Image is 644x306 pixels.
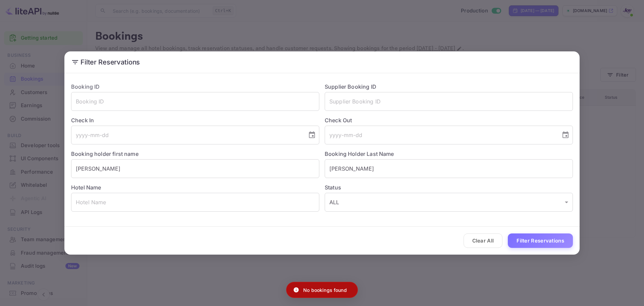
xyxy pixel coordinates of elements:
[464,233,503,248] button: Clear All
[305,128,319,142] button: Choose date
[325,116,573,124] label: Check Out
[325,183,573,191] label: Status
[64,51,580,73] h2: Filter Reservations
[325,83,376,90] label: Supplier Booking ID
[508,233,573,248] button: Filter Reservations
[71,184,101,191] label: Hotel Name
[71,159,319,178] input: Holder First Name
[71,116,319,124] label: Check In
[325,126,556,144] input: yyyy-mm-dd
[71,92,319,111] input: Booking ID
[71,150,139,157] label: Booking holder first name
[325,92,573,111] input: Supplier Booking ID
[325,159,573,178] input: Holder Last Name
[325,193,573,212] div: ALL
[71,126,303,144] input: yyyy-mm-dd
[71,83,100,90] label: Booking ID
[71,193,319,212] input: Hotel Name
[559,128,572,142] button: Choose date
[325,150,394,157] label: Booking Holder Last Name
[303,287,347,294] p: No bookings found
